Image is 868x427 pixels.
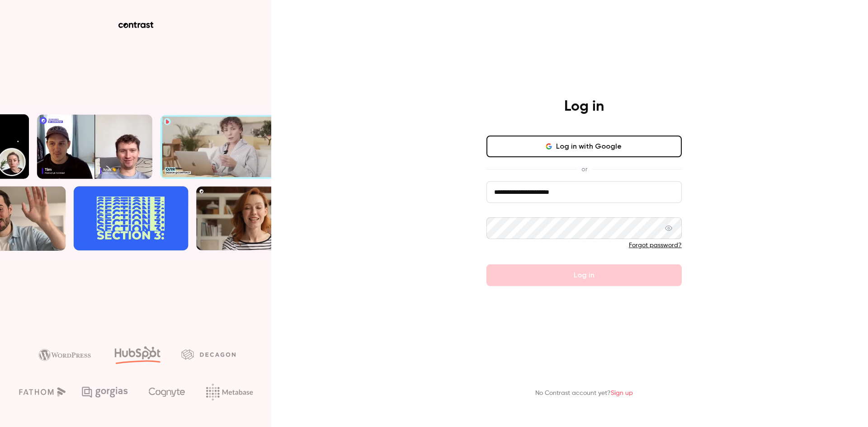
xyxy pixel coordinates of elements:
[535,389,633,398] p: No Contrast account yet?
[564,98,604,116] h4: Log in
[486,136,682,157] button: Log in with Google
[629,242,682,249] a: Forgot password?
[611,390,633,396] a: Sign up
[181,349,236,359] img: decagon
[577,164,592,174] span: or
